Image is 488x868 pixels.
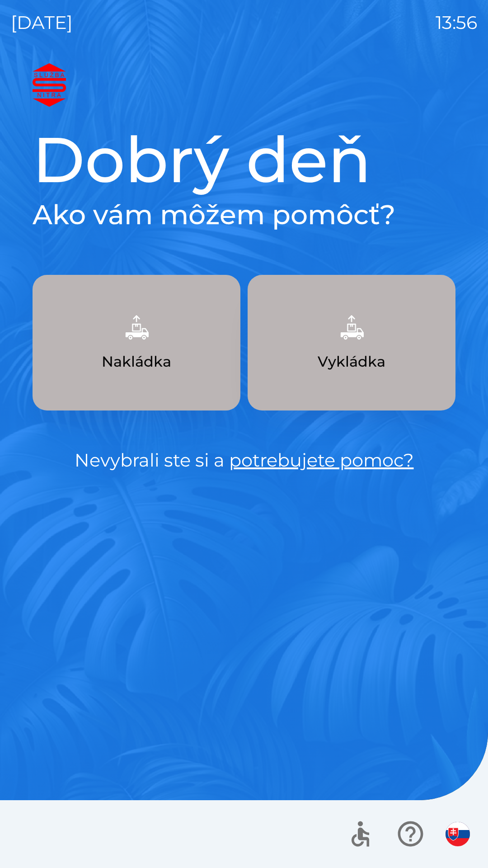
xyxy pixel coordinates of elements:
p: Vykládka [318,351,385,373]
h1: Dobrý deň [33,121,455,198]
p: [DATE] [11,9,73,36]
h2: Ako vám môžem pomôcť? [33,198,455,231]
img: Logo [33,63,455,107]
img: 6e47bb1a-0e3d-42fb-b293-4c1d94981b35.png [332,307,371,347]
button: Vykládka [248,275,455,410]
img: 9957f61b-5a77-4cda-b04a-829d24c9f37e.png [117,307,156,347]
p: 13:56 [436,9,477,36]
img: sk flag [446,822,470,846]
p: Nevybrali ste si a [33,447,455,474]
a: potrebujete pomoc? [229,449,414,471]
p: Nakládka [102,351,171,373]
button: Nakládka [33,275,240,410]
